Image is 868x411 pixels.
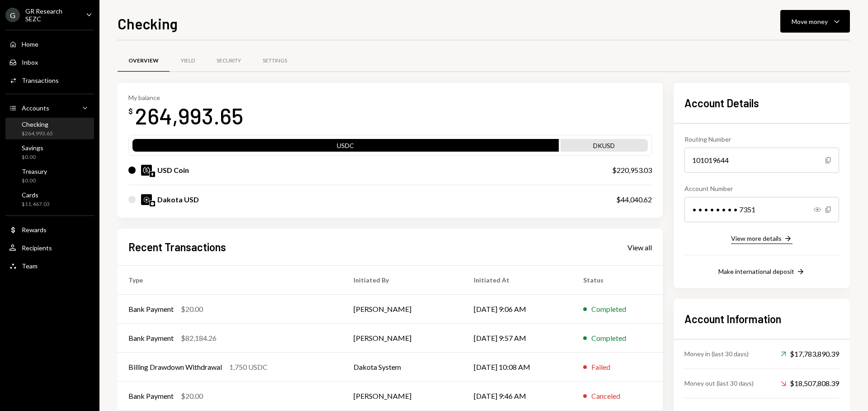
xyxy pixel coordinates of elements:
a: Accounts [5,100,94,116]
div: Team [22,262,38,270]
div: Overview [128,57,159,65]
td: [PERSON_NAME] [343,382,463,411]
div: Bank Payment [128,391,174,401]
th: Type [118,266,343,295]
th: Status [572,266,663,295]
div: USDC [132,141,559,153]
td: [DATE] 9:06 AM [463,295,572,324]
img: USDC [141,165,152,176]
img: DKUSD [141,194,152,205]
div: $264,993.65 [22,130,53,138]
button: Make international deposit [718,267,805,277]
div: Bank Payment [128,304,174,315]
div: $11,467.03 [22,201,50,208]
div: GR Research SEZC [25,7,79,23]
a: Team [5,258,94,274]
td: Dakota System [343,353,463,382]
div: Routing Number [684,134,839,144]
a: Cards$11,467.03 [5,188,94,210]
div: 1,750 USDC [229,362,268,373]
td: [PERSON_NAME] [343,295,463,324]
div: $0.00 [22,177,47,185]
a: Rewards [5,221,94,238]
h2: Account Details [684,96,839,110]
div: Dakota USD [157,194,199,205]
div: $18,507,808.39 [781,378,839,389]
div: Money in (last 30 days) [684,349,749,358]
a: Security [206,49,252,72]
a: Home [5,36,94,52]
div: Cards [22,191,50,199]
h1: Checking [118,14,178,33]
button: View more details [731,234,793,244]
div: Transactions [22,76,59,84]
a: Inbox [5,54,94,70]
a: Transactions [5,72,94,88]
div: Make international deposit [718,268,794,275]
td: [DATE] 9:57 AM [463,324,572,353]
div: G [5,8,20,22]
div: Completed [591,304,626,315]
div: $20.00 [181,391,203,401]
a: Settings [252,49,298,72]
div: $ [128,107,133,116]
div: Billing Drawdown Withdrawal [128,362,222,373]
div: Inbox [22,58,38,66]
div: Yield [181,57,195,65]
td: [PERSON_NAME] [343,324,463,353]
button: Move money [780,10,850,33]
div: DKUSD [561,141,648,153]
div: $44,040.62 [616,194,652,205]
img: ethereum-mainnet [150,172,155,177]
div: View more details [731,234,782,242]
th: Initiated By [343,266,463,295]
div: Bank Payment [128,333,174,344]
a: Recipients [5,239,94,256]
div: Treasury [22,167,47,175]
div: Money out (last 30 days) [684,378,754,388]
div: Accounts [22,104,49,112]
div: Move money [792,17,828,26]
div: 101019644 [684,148,839,173]
div: $220,953.03 [612,165,652,176]
h2: Recent Transactions [128,239,226,254]
div: Savings [22,144,43,152]
div: Checking [22,120,53,128]
h2: Account Information [684,311,839,326]
div: My balance [128,94,243,101]
th: Initiated At [463,266,572,295]
div: Home [22,40,38,48]
div: Failed [591,362,610,373]
div: Completed [591,333,626,344]
div: Canceled [591,391,620,401]
td: [DATE] 10:08 AM [463,353,572,382]
div: $82,184.26 [181,333,217,344]
a: Yield [170,49,206,72]
div: Security [217,57,241,65]
div: Rewards [22,226,47,234]
div: Recipients [22,244,52,252]
img: base-mainnet [150,201,155,206]
div: View all [627,243,652,252]
div: USD Coin [157,165,189,176]
a: Overview [118,49,170,72]
div: $0.00 [22,153,43,161]
a: Checking$264,993.65 [5,118,94,139]
div: $20.00 [181,304,203,315]
div: $17,783,890.39 [781,349,839,359]
div: 264,993.65 [135,101,243,130]
a: Treasury$0.00 [5,165,94,186]
div: • • • • • • • • 7351 [684,197,839,222]
div: Settings [263,57,287,65]
a: View all [627,242,652,252]
td: [DATE] 9:46 AM [463,382,572,411]
a: Savings$0.00 [5,141,94,163]
div: Account Number [684,184,839,193]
